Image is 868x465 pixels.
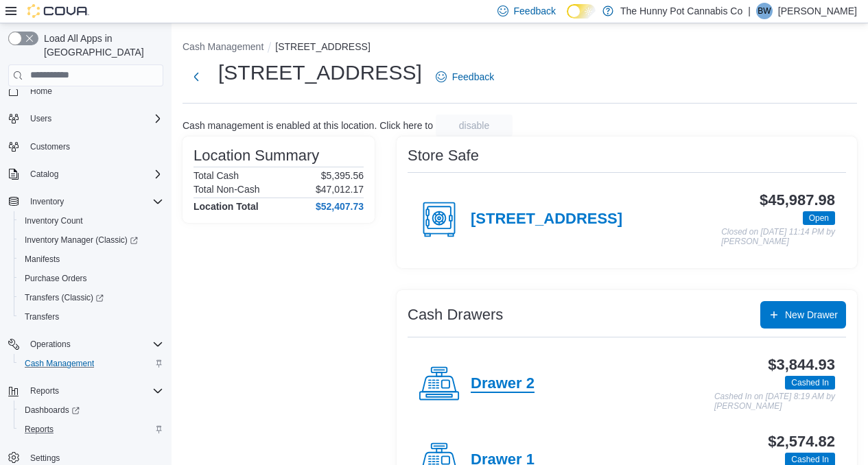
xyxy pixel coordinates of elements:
[620,3,742,19] p: The Hunny Pot Cannabis Co
[760,301,846,329] button: New Drawer
[25,166,64,182] button: Catalog
[19,289,109,306] a: Transfers (Classic)
[25,215,83,226] span: Inventory Count
[193,184,260,195] h6: Total Non-Cash
[19,251,163,267] span: Manifests
[785,308,838,322] span: New Drawer
[3,381,169,401] button: Reports
[19,309,64,325] a: Transfers
[321,170,364,181] p: $5,395.56
[436,115,513,136] button: disable
[25,405,80,416] span: Dashboards
[25,383,64,399] button: Reports
[183,41,263,52] button: Cash Management
[30,453,60,464] span: Settings
[316,201,364,212] h4: $52,407.73
[14,288,169,307] a: Transfers (Classic)
[183,63,210,91] button: Next
[218,59,422,86] h1: [STREET_ADDRESS]
[25,235,138,246] span: Inventory Manager (Classic)
[778,3,857,19] p: [PERSON_NAME]
[25,83,58,99] a: Home
[3,192,169,211] button: Inventory
[25,193,69,210] button: Inventory
[430,63,500,91] a: Feedback
[25,424,54,435] span: Reports
[25,383,163,399] span: Reports
[19,402,163,418] span: Dashboards
[25,166,163,182] span: Catalog
[25,311,59,322] span: Transfers
[19,421,59,438] a: Reports
[19,270,163,287] span: Purchase Orders
[3,335,169,354] button: Operations
[30,339,71,350] span: Operations
[25,336,163,353] span: Operations
[183,40,857,56] nav: An example of EuiBreadcrumbs
[19,251,65,267] a: Manifests
[25,336,76,353] button: Operations
[25,273,87,284] span: Purchase Orders
[758,3,771,19] span: BW
[748,3,751,19] p: |
[19,232,163,248] span: Inventory Manager (Classic)
[25,193,163,210] span: Inventory
[768,433,835,450] h3: $2,574.82
[30,169,58,180] span: Catalog
[30,113,51,124] span: Users
[714,392,835,411] p: Cashed In on [DATE] 8:19 AM by [PERSON_NAME]
[19,232,143,248] a: Inventory Manager (Classic)
[408,307,503,323] h3: Cash Drawers
[567,19,567,19] span: Dark Mode
[14,401,169,420] a: Dashboards
[25,110,57,127] button: Users
[25,139,75,155] a: Customers
[471,211,622,228] h4: [STREET_ADDRESS]
[19,213,89,229] a: Inventory Count
[25,254,60,265] span: Manifests
[25,358,94,369] span: Cash Management
[19,402,85,418] a: Dashboards
[193,147,319,164] h3: Location Summary
[3,165,169,184] button: Catalog
[30,141,70,152] span: Customers
[809,212,829,224] span: Open
[19,421,163,438] span: Reports
[19,270,93,287] a: Purchase Orders
[760,192,835,208] h3: $45,987.98
[721,228,835,246] p: Closed on [DATE] 11:14 PM by [PERSON_NAME]
[19,289,163,306] span: Transfers (Classic)
[193,170,239,181] h6: Total Cash
[459,119,489,132] span: disable
[30,196,64,207] span: Inventory
[316,184,364,195] p: $47,012.17
[3,81,169,101] button: Home
[27,4,89,18] img: Cova
[275,41,370,52] button: [STREET_ADDRESS]
[768,357,835,373] h3: $3,844.93
[30,86,52,97] span: Home
[514,4,556,18] span: Feedback
[19,309,163,325] span: Transfers
[785,376,835,390] span: Cashed In
[3,136,169,156] button: Customers
[183,120,433,131] p: Cash management is enabled at this location. Click here to
[14,354,169,373] button: Cash Management
[25,110,163,127] span: Users
[25,292,104,303] span: Transfers (Classic)
[471,375,535,393] h4: Drawer 2
[38,32,163,59] span: Load All Apps in [GEOGRAPHIC_DATA]
[25,82,163,99] span: Home
[19,355,163,372] span: Cash Management
[567,4,596,19] input: Dark Mode
[756,3,773,19] div: Bonnie Wong
[14,269,169,288] button: Purchase Orders
[19,213,163,229] span: Inventory Count
[19,355,99,372] a: Cash Management
[803,211,835,225] span: Open
[3,109,169,128] button: Users
[30,385,59,396] span: Reports
[408,147,479,164] h3: Store Safe
[25,138,163,155] span: Customers
[14,230,169,250] a: Inventory Manager (Classic)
